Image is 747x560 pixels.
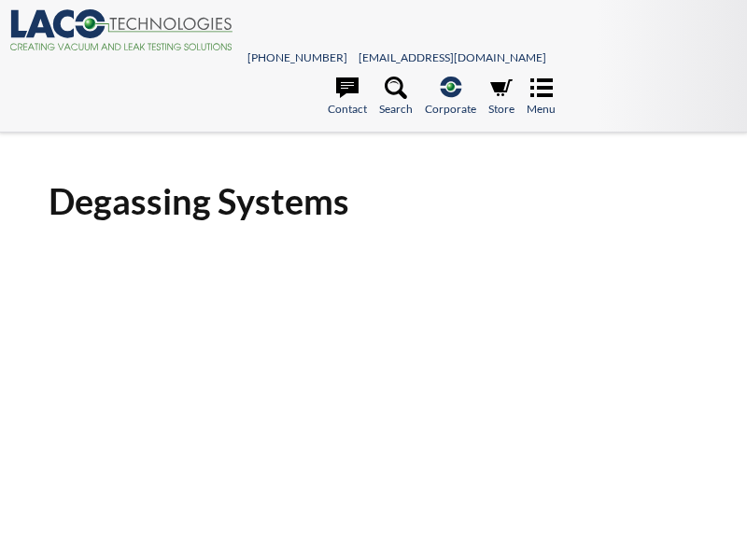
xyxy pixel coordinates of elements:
a: Contact [328,77,367,118]
span: Corporate [425,100,476,118]
a: Store [488,77,514,118]
a: [EMAIL_ADDRESS][DOMAIN_NAME] [359,50,546,64]
h1: Degassing Systems [49,178,698,224]
a: [PHONE_NUMBER] [247,50,347,64]
a: Menu [527,77,556,118]
a: Search [379,77,413,118]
